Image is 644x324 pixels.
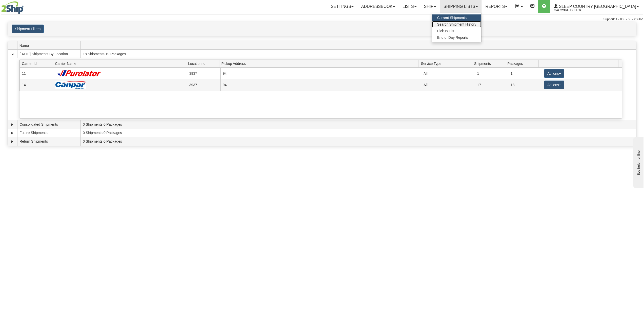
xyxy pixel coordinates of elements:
[80,137,636,146] td: 0 Shipments 0 Packages
[475,79,508,91] td: 17
[357,0,399,13] a: Addressbook
[19,42,80,49] span: Name
[432,21,481,28] a: Search Shipment History
[558,4,636,9] span: Sleep Country [GEOGRAPHIC_DATA]
[10,130,15,136] a: Expand
[1,17,643,22] div: Support: 1 - 855 - 55 - 2SHIP
[188,60,219,67] span: Location Id
[19,79,53,91] td: 14
[220,79,421,91] td: 94
[80,50,636,58] td: 18 Shipments 19 Packages
[432,14,481,21] a: Current Shipments
[327,0,357,13] a: Settings
[421,68,475,79] td: All
[421,79,475,91] td: All
[187,68,220,79] td: 3937
[10,139,15,144] a: Expand
[17,50,80,58] td: [DATE] Shipments By Location
[80,129,636,137] td: 0 Shipments 0 Packages
[10,52,15,57] a: Collapse
[12,25,44,33] button: Shipment Filters
[420,0,440,13] a: Ship
[19,68,53,79] td: 11
[17,129,80,137] td: Future Shipments
[10,122,15,127] a: Expand
[220,68,421,79] td: 94
[440,0,482,13] a: Shipping lists
[474,60,505,67] span: Shipments
[482,0,511,13] a: Reports
[437,35,468,40] span: End of Day Reports
[80,120,636,129] td: 0 Shipments 0 Packages
[421,60,472,67] span: Service Type
[507,60,538,67] span: Packages
[437,22,476,26] span: Search Shipment History
[17,137,80,146] td: Return Shipments
[432,34,481,41] a: End of Day Reports
[437,29,454,33] span: Pickup List
[55,70,103,77] img: Purolator
[399,0,420,13] a: Lists
[554,8,592,13] span: 2044 / Warehouse 94
[432,28,481,34] a: Pickup List
[187,79,220,91] td: 3937
[22,60,53,67] span: Carrier Id
[544,69,564,78] button: Actions
[1,1,24,14] img: logo2044.jpg
[55,60,186,67] span: Carrier Name
[475,68,508,79] td: 1
[437,16,467,20] span: Current Shipments
[508,68,542,79] td: 1
[17,120,80,129] td: Consolidated Shipments
[508,79,542,91] td: 18
[544,81,564,89] button: Actions
[550,0,642,13] a: Sleep Country [GEOGRAPHIC_DATA] 2044 / Warehouse 94
[221,60,419,67] span: Pickup Address
[4,4,47,8] div: live help - online
[55,81,86,89] img: Canpar
[632,136,643,188] iframe: chat widget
